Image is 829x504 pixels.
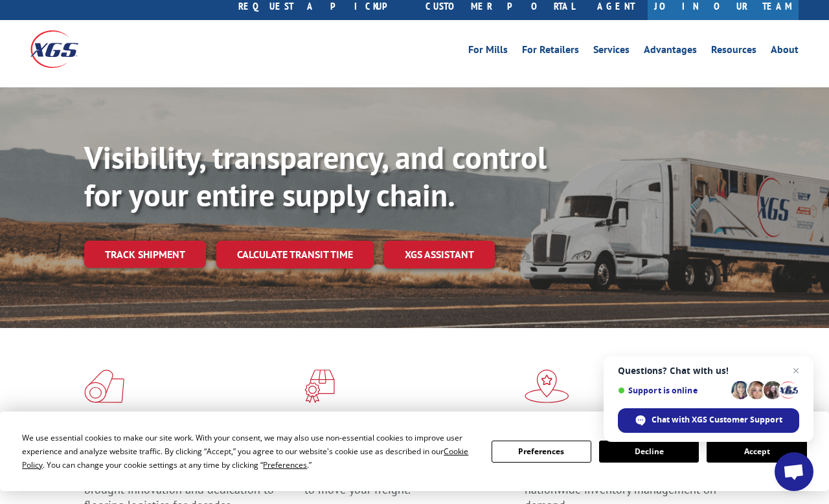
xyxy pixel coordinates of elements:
a: Calculate transit time [216,241,374,268]
div: Chat with XGS Customer Support [618,408,799,433]
a: Services [593,45,630,59]
a: About [771,45,799,59]
img: xgs-icon-total-supply-chain-intelligence-red [84,369,124,403]
a: For Retailers [522,45,579,59]
span: Questions? Chat with us! [618,366,799,376]
div: We use essential cookies to make our site work. With your consent, we may also use non-essential ... [22,431,475,472]
span: Support is online [618,386,727,395]
button: Accept [707,441,806,463]
a: Advantages [644,45,697,59]
button: Decline [599,441,699,463]
span: Preferences [263,459,307,470]
a: For Mills [468,45,508,59]
img: xgs-icon-flagship-distribution-model-red [525,369,569,403]
div: Open chat [775,452,813,491]
span: Chat with XGS Customer Support [652,414,782,426]
a: Resources [711,45,756,59]
b: Visibility, transparency, and control for your entire supply chain. [84,137,547,215]
a: XGS ASSISTANT [384,241,495,268]
a: Track shipment [84,241,206,268]
button: Preferences [492,441,591,463]
span: Close chat [788,363,804,378]
img: xgs-icon-focused-on-flooring-red [304,369,335,403]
